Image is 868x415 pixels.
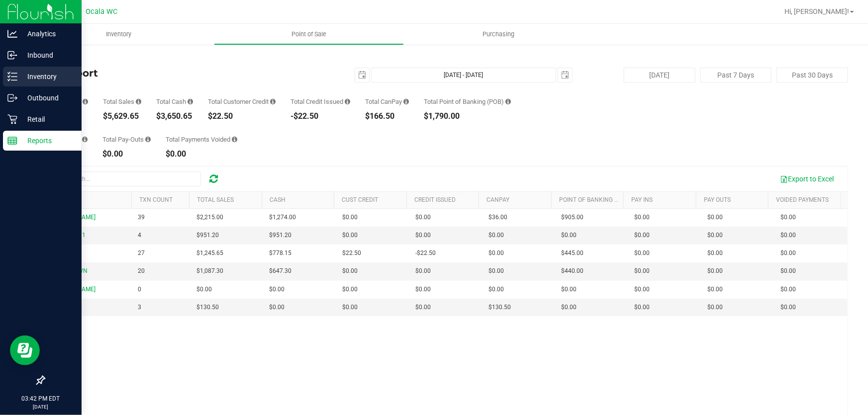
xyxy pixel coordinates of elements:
[103,112,141,120] div: $5,629.65
[776,196,829,203] a: Voided Payments
[562,213,584,222] span: $905.00
[635,303,650,312] span: $0.00
[138,303,141,312] span: 3
[415,213,431,222] span: $0.00
[52,171,201,186] input: Search...
[24,24,214,45] a: Inventory
[7,72,17,82] inline-svg: Inventory
[562,285,577,294] span: $0.00
[635,249,650,258] span: $0.00
[415,266,431,276] span: $0.00
[188,98,193,105] i: Sum of all successful, non-voided cash payment transaction amounts (excluding tips and transactio...
[4,394,77,403] p: 03:42 PM EDT
[208,112,276,120] div: $22.50
[487,196,510,203] a: CanPay
[269,249,291,258] span: $778.15
[562,249,584,258] span: $445.00
[784,7,849,15] span: Hi, [PERSON_NAME]!
[414,196,456,203] a: Credit Issued
[632,196,653,203] a: Pay Ins
[138,249,145,258] span: 27
[562,303,577,312] span: $0.00
[196,303,219,312] span: $130.50
[707,213,723,222] span: $0.00
[17,113,77,125] p: Retail
[278,30,340,39] span: Point of Sale
[342,231,358,240] span: $0.00
[232,136,237,143] i: Sum of all voided payment transaction amounts (excluding tips and transaction fees) within the da...
[558,68,572,82] span: select
[415,285,431,294] span: $0.00
[17,135,77,147] p: Reports
[707,231,723,240] span: $0.00
[342,303,358,312] span: $0.00
[342,213,358,222] span: $0.00
[707,266,723,276] span: $0.00
[707,285,723,294] span: $0.00
[488,285,504,294] span: $0.00
[17,71,77,83] p: Inventory
[93,30,145,39] span: Inventory
[196,231,219,240] span: $951.20
[196,213,223,222] span: $2,215.00
[196,285,212,294] span: $0.00
[403,98,409,105] i: Sum of all successful, non-voided payment transaction amounts using CanPay (as well as manual Can...
[138,285,141,294] span: 0
[635,231,650,240] span: $0.00
[562,231,577,240] span: $0.00
[635,213,650,222] span: $0.00
[103,98,141,105] div: Total Sales
[635,266,650,276] span: $0.00
[342,196,379,203] a: Cust Credit
[290,98,350,105] div: Total Credit Issued
[197,196,234,203] a: Total Sales
[342,249,361,258] span: $22.50
[7,136,17,146] inline-svg: Reports
[707,249,723,258] span: $0.00
[139,196,173,203] a: TXN Count
[10,335,40,365] iframe: Resource center
[270,196,286,203] a: Cash
[166,150,237,158] div: $0.00
[7,114,17,124] inline-svg: Retail
[355,68,369,82] span: select
[704,196,731,203] a: Pay Outs
[138,266,145,276] span: 20
[365,112,409,120] div: $166.50
[624,68,695,83] button: [DATE]
[290,112,350,120] div: -$22.50
[17,92,77,104] p: Outbound
[44,68,312,79] h4: Till Report
[488,266,504,276] span: $0.00
[269,213,296,222] span: $1,274.00
[138,231,141,240] span: 4
[415,303,431,312] span: $0.00
[17,28,77,40] p: Analytics
[17,49,77,61] p: Inbound
[404,24,594,45] a: Purchasing
[488,213,507,222] span: $36.00
[488,249,504,258] span: $0.00
[269,285,285,294] span: $0.00
[102,150,151,158] div: $0.00
[102,136,151,143] div: Total Pay-Outs
[269,266,291,276] span: $647.30
[82,136,88,143] i: Sum of all cash pay-ins added to tills within the date range.
[208,98,276,105] div: Total Customer Credit
[86,7,117,16] span: Ocala WC
[156,98,193,105] div: Total Cash
[780,213,796,222] span: $0.00
[780,249,796,258] span: $0.00
[4,403,77,411] p: [DATE]
[780,266,796,276] span: $0.00
[415,249,436,258] span: -$22.50
[635,285,650,294] span: $0.00
[559,196,630,203] a: Point of Banking (POB)
[780,303,796,312] span: $0.00
[700,68,772,83] button: Past 7 Days
[214,24,404,45] a: Point of Sale
[270,98,276,105] i: Sum of all successful, non-voided payment transaction amounts using account credit as the payment...
[776,68,848,83] button: Past 30 Days
[488,231,504,240] span: $0.00
[562,266,584,276] span: $440.00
